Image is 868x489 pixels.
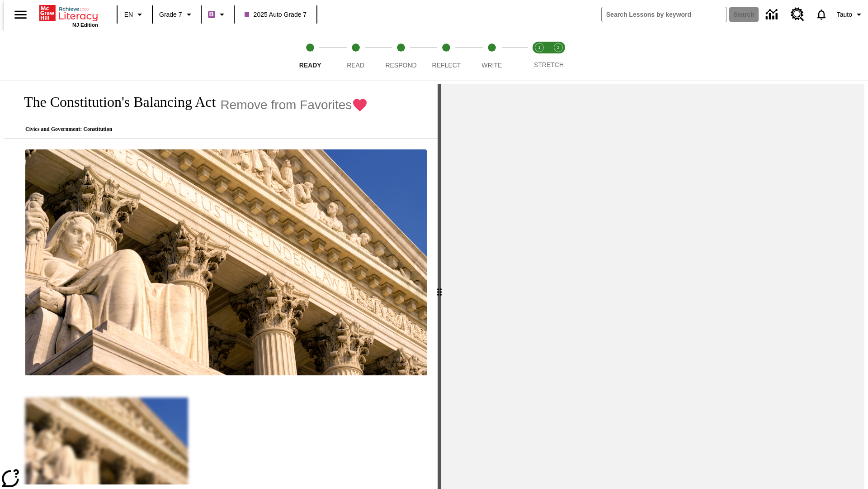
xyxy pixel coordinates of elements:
button: Open side menu [7,1,34,28]
span: Grade 7 [159,10,182,19]
span: Tauto [837,10,852,19]
div: Press Enter or Spacebar and then press right and left arrow keys to move the slider [438,84,441,489]
div: reading [4,84,438,484]
button: Boost Class color is purple. Change class color [204,6,231,23]
button: Grade: Grade 7, Select a grade [156,6,198,23]
span: Write [481,62,502,69]
span: 2025 Auto Grade 7 [245,10,307,19]
text: 1 [538,45,540,50]
span: Reflect [432,62,461,69]
span: B [209,9,214,20]
p: Civics and Government: Constitution [14,126,368,133]
button: Stretch Read step 1 of 2 [526,31,552,81]
button: Reflect step 4 of 5 [420,31,472,81]
button: Language: EN, Select a language [120,6,149,23]
span: EN [124,10,133,19]
span: Respond [385,62,416,69]
button: Remove from Favorites - The Constitution's Balancing Act [220,97,368,113]
h1: The Constitution's Balancing Act [14,94,216,110]
button: Stretch Respond step 2 of 2 [545,31,571,81]
img: The U.S. Supreme Court Building displays the phrase, "Equal Justice Under Law." [25,149,427,376]
span: NJ Edition [72,22,98,28]
div: activity [441,84,864,489]
text: 2 [557,45,559,50]
a: Notifications [810,3,833,26]
button: Profile/Settings [833,6,868,23]
button: Respond step 3 of 5 [375,31,427,81]
button: Ready step 1 of 5 [284,31,336,81]
span: Remove from Favorites [220,98,352,112]
button: Read step 2 of 5 [329,31,382,81]
button: Write step 5 of 5 [466,31,518,81]
a: Resource Center, Will open in new tab [785,2,810,27]
span: Read [347,62,364,69]
a: Data Center [760,2,785,27]
span: Ready [299,62,321,69]
div: Home [39,3,98,28]
span: STRETCH [534,61,564,68]
input: search field [602,7,726,22]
